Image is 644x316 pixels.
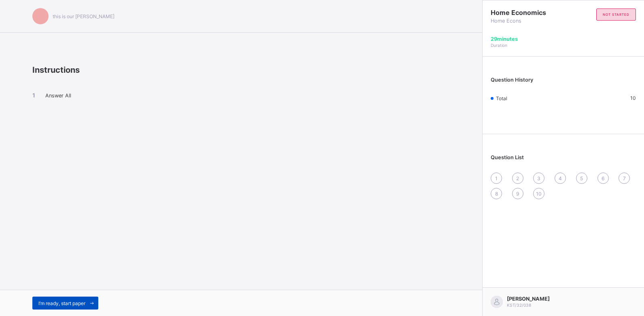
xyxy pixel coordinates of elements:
span: [PERSON_NAME] [507,296,550,302]
span: 3 [537,175,540,181]
span: 4 [559,175,562,181]
span: 7 [623,175,626,181]
span: Total [496,95,507,101]
span: 5 [580,175,583,181]
span: Home Econs [491,18,563,24]
span: KST/32/038 [507,303,531,308]
span: 29 minutes [491,36,518,42]
span: I’m ready, start paper [38,300,85,306]
span: 1 [495,175,498,181]
span: Duration [491,43,507,48]
span: 6 [602,175,604,181]
span: 9 [516,191,519,197]
span: Home Economics [491,8,563,17]
span: Answer All [45,93,71,99]
span: 10 [630,95,636,101]
span: not started [603,13,629,17]
span: Question History [491,77,533,83]
span: 2 [516,175,519,181]
span: Instructions [32,65,80,75]
span: Question List [491,154,524,160]
span: 8 [495,191,498,197]
span: this is our [PERSON_NAME] [53,13,114,19]
span: 10 [536,191,542,197]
